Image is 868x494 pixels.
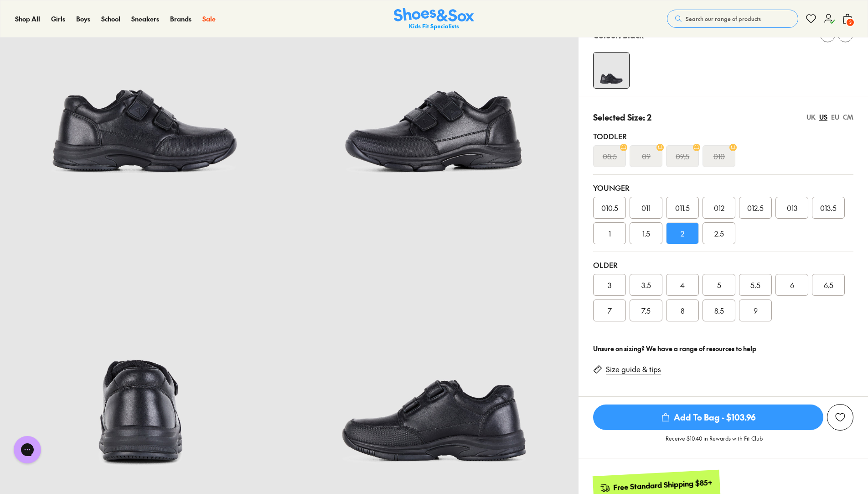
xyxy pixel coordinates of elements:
span: 5 [717,279,721,290]
a: Sneakers [131,14,159,24]
p: Selected Size: 2 [593,111,651,123]
span: 012.5 [747,202,764,213]
span: 8.5 [714,305,724,316]
a: School [101,14,120,24]
a: Brands [170,14,191,24]
p: Receive $10.40 in Rewards with Fit Club [666,434,763,451]
div: US [819,112,827,122]
div: Younger [593,182,853,193]
div: Toddler [593,131,853,142]
img: 4-211617_1 [594,53,629,88]
span: 8 [681,305,685,316]
span: 011 [641,202,651,213]
s: 010 [713,151,725,162]
a: Shoes & Sox [394,8,474,30]
span: 013 [787,202,797,213]
s: 09 [642,151,651,162]
span: 1.5 [642,228,650,239]
span: Search our range of products [686,15,761,23]
img: SNS_Logo_Responsive.svg [394,8,474,30]
a: Shop All [15,14,40,24]
button: Add To Bag - $103.96 [593,404,823,431]
button: 3 [842,9,853,29]
span: 013.5 [820,202,837,213]
s: 08.5 [603,151,617,162]
span: 2.5 [714,228,724,239]
span: 7 [608,305,612,316]
div: UK [806,112,816,122]
div: Free Standard Shipping $85+ [613,477,713,492]
s: 09.5 [676,151,689,162]
span: 3 [846,18,855,27]
div: EU [831,112,839,122]
span: 6 [790,279,794,290]
span: 6.5 [824,279,833,290]
span: 3.5 [641,279,651,290]
span: 4 [680,279,685,290]
button: Add to wishlist [827,404,853,431]
span: 1 [609,228,611,239]
a: Boys [76,14,90,24]
span: 7.5 [641,305,651,316]
span: Add To Bag - $103.96 [593,405,823,430]
span: 5.5 [750,279,760,290]
span: 012 [714,202,724,213]
a: Girls [51,14,65,24]
button: Search our range of products [667,10,798,28]
iframe: Gorgias live chat messenger [9,433,46,467]
div: Unsure on sizing? We have a range of resources to help [593,344,853,353]
a: Sale [202,14,216,24]
span: 2 [681,228,684,239]
a: Size guide & tips [606,364,661,374]
span: 010.5 [601,202,618,213]
div: Older [593,259,853,270]
span: 011.5 [675,202,690,213]
span: 9 [754,305,758,316]
span: 3 [608,279,611,290]
div: CM [843,112,853,122]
